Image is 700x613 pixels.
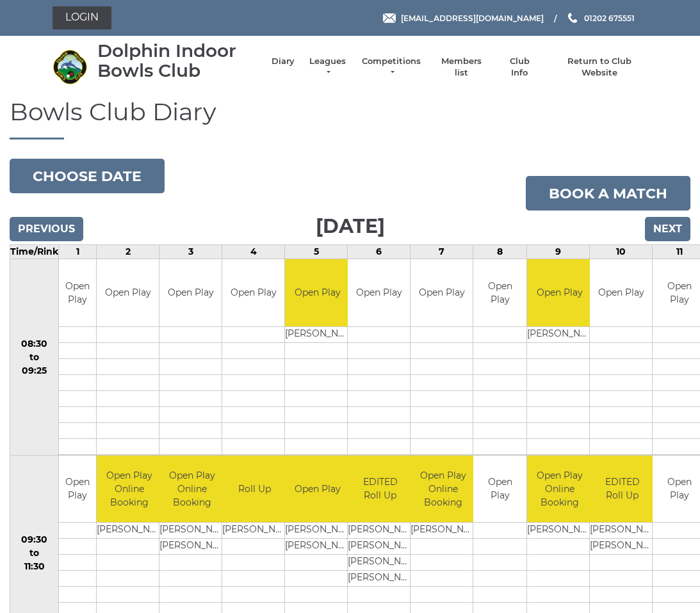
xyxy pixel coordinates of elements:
div: Dolphin Indoor Bowls Club [97,41,259,81]
td: [PERSON_NAME] [159,539,224,555]
td: [PERSON_NAME] [285,539,350,555]
td: [PERSON_NAME] [527,523,592,539]
td: Roll Up [222,456,287,523]
td: [PERSON_NAME] [348,571,412,587]
td: Open Play [348,259,410,326]
td: Open Play [473,456,526,523]
a: Club Info [501,56,538,79]
a: Email [EMAIL_ADDRESS][DOMAIN_NAME] [383,12,544,24]
td: [PERSON_NAME] [285,523,350,539]
td: Open Play [590,259,652,326]
td: [PERSON_NAME] [527,326,592,342]
td: Open Play [59,456,96,523]
td: EDITED Roll Up [590,456,655,523]
img: Phone us [568,13,577,23]
td: [PERSON_NAME] [159,523,224,539]
td: [PERSON_NAME] [348,523,412,539]
span: 01202 675551 [584,13,635,22]
td: [PERSON_NAME] [348,539,412,555]
td: [PERSON_NAME] [97,523,161,539]
td: Open Play [285,259,350,326]
td: 10 [590,245,653,259]
a: Book a match [526,176,690,211]
a: Members list [435,56,488,79]
td: [PERSON_NAME] [590,539,655,555]
td: 8 [473,245,527,259]
td: [PERSON_NAME] [222,523,287,539]
td: Open Play [97,259,159,326]
td: Open Play [59,259,96,326]
td: 08:30 to 09:25 [10,259,59,456]
h1: Bowls Club Diary [10,99,690,140]
img: Email [383,13,396,23]
td: 7 [411,245,473,259]
a: Phone us 01202 675551 [566,12,635,24]
td: Open Play [411,259,473,326]
td: Open Play [527,259,592,326]
td: Open Play [222,259,284,326]
td: 4 [222,245,285,259]
span: [EMAIL_ADDRESS][DOMAIN_NAME] [401,13,544,22]
td: 2 [97,245,159,259]
input: Previous [10,217,83,241]
a: Diary [272,56,295,67]
a: Login [53,6,111,29]
td: 1 [59,245,97,259]
td: EDITED Roll Up [348,456,412,523]
a: Leagues [307,56,348,79]
td: Time/Rink [10,245,59,259]
td: [PERSON_NAME] [348,555,412,571]
td: Open Play Online Booking [159,456,224,523]
td: 9 [527,245,590,259]
td: Open Play Online Booking [527,456,592,523]
td: Open Play Online Booking [97,456,161,523]
img: Dolphin Indoor Bowls Club [53,49,88,84]
td: [PERSON_NAME] [590,523,655,539]
a: Competitions [361,56,422,79]
td: [PERSON_NAME] [411,523,475,539]
td: 5 [285,245,348,259]
td: Open Play [159,259,222,326]
input: Next [645,217,690,241]
button: Choose date [10,159,165,193]
td: 3 [159,245,222,259]
td: [PERSON_NAME] [285,326,350,342]
td: Open Play Online Booking [411,456,475,523]
td: Open Play [285,456,350,523]
td: Open Play [473,259,526,326]
td: 6 [348,245,411,259]
a: Return to Club Website [551,56,647,79]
